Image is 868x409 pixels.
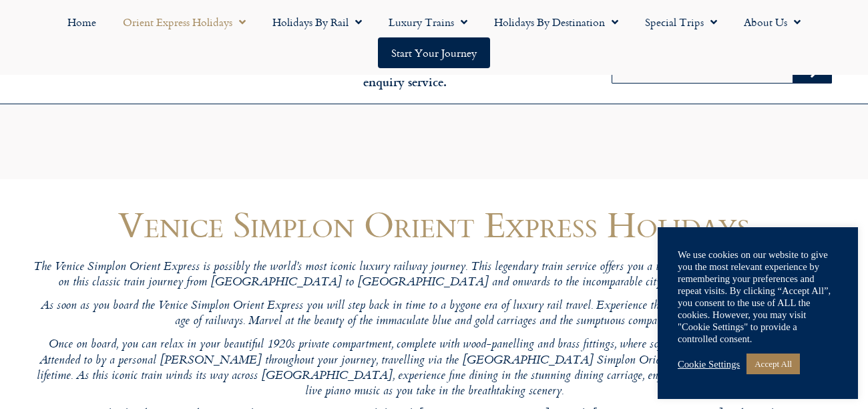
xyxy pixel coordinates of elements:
a: Orient Express Holidays [110,7,259,37]
p: The Venice Simplon Orient Express is possibly the world’s most iconic luxury railway journey. Thi... [33,260,835,291]
h6: [DATE] to [DATE] 9am – 5pm Outside of these times please leave a message on our 24/7 enquiry serv... [235,43,576,90]
p: Once on board, you can relax in your beautiful 1920s private compartment, complete with wood-pane... [33,337,835,400]
a: Cookie Settings [678,358,740,370]
a: Special Trips [632,7,730,37]
a: Accept All [746,354,800,374]
p: As soon as you board the Venice Simplon Orient Express you will step back in time to a bygone era... [33,299,835,330]
div: We use cookies on our website to give you the most relevant experience by remembering your prefer... [678,249,838,345]
h1: Venice Simplon Orient Express Holidays [33,204,835,244]
a: Luxury Trains [375,7,481,37]
a: Start your Journey [378,37,490,68]
a: Holidays by Rail [259,7,375,37]
a: About Us [730,7,814,37]
nav: Menu [7,7,861,68]
a: Holidays by Destination [481,7,632,37]
a: Home [54,7,110,37]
